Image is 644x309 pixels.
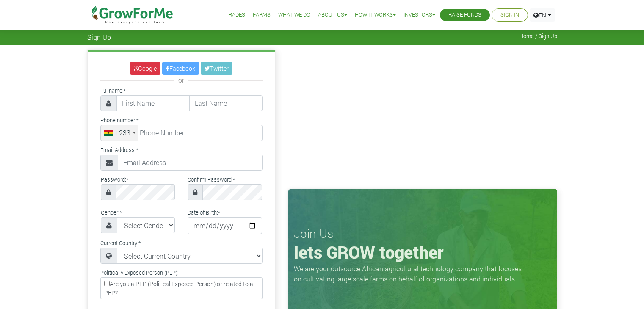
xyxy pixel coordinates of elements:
a: Farms [253,11,271,19]
a: Trades [225,11,245,19]
h3: Join Us [294,226,552,241]
input: Phone Number [100,125,263,141]
label: Current Country: [100,239,141,247]
label: Fullname: [100,87,126,95]
label: Email Address: [100,146,138,154]
span: Sign Up [87,33,111,41]
a: How it Works [355,11,396,19]
div: Ghana (Gaana): +233 [101,125,138,141]
label: Password: [101,176,128,184]
div: or [100,75,263,85]
a: About Us [318,11,347,19]
a: Google [130,62,160,75]
a: Raise Funds [448,11,481,19]
label: Date of Birth: [188,209,220,217]
input: Last Name [189,95,263,111]
a: Sign In [500,11,519,19]
input: Are you a PEP (Political Exposed Person) or related to a PEP? [104,281,110,286]
p: We are your outsource African agricultural technology company that focuses on cultivating large s... [294,264,527,284]
div: +233 [115,128,130,138]
label: Politically Exposed Person (PEP): [100,269,179,277]
a: What We Do [278,11,310,19]
label: Gender: [101,209,122,217]
input: First Name [116,95,190,111]
h1: lets GROW together [294,242,552,262]
a: Investors [404,11,435,19]
label: Confirm Password: [188,176,235,184]
label: Are you a PEP (Political Exposed Person) or related to a PEP? [100,277,263,299]
a: EN [530,8,555,22]
span: Home / Sign Up [520,33,557,39]
label: Phone number: [100,116,138,124]
input: Email Address [118,154,263,171]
